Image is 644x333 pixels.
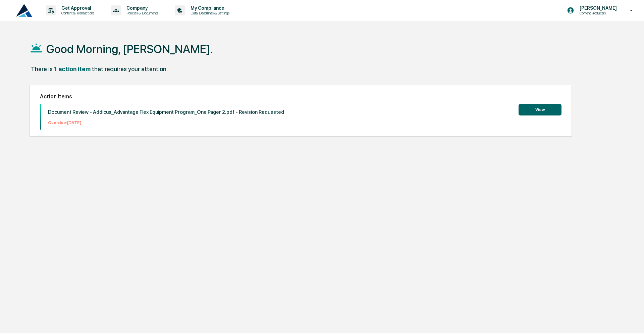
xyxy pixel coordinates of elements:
div: that requires your attention. [92,65,168,73]
div: 1 action item [54,65,91,73]
p: Policies & Documents [121,11,161,15]
p: Content Producers [574,11,620,15]
p: My Compliance [185,5,233,11]
p: Document Review - Addicus_Advantage Flex Equipment Program_One Pager 2.pdf - Revision Requested [48,109,284,115]
p: [PERSON_NAME] [574,5,620,11]
p: Overdue: [DATE] [48,120,284,125]
div: There is [31,65,53,73]
p: Get Approval [56,5,98,11]
button: View [519,104,561,115]
p: Content & Transactions [56,11,98,15]
h2: Action Items [40,93,561,100]
img: logo [16,4,32,17]
h1: Good Morning, [PERSON_NAME]. [46,42,213,56]
a: View [519,106,561,112]
p: Company [121,5,161,11]
p: Data, Deadlines & Settings [185,11,233,15]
